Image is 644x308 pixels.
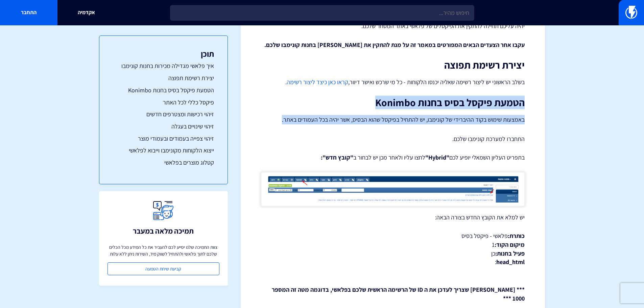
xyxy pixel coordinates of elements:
[261,232,525,266] p: פלאשי - פיקסל בסיס 1 כן :
[261,135,525,143] p: התחברו למערכת קונימבו שלכם.
[261,60,525,71] h2: יצירת רשימת תפוצה
[108,244,219,257] p: צוות התמיכה שלנו יסייע לכם להעביר את כל המידע מכל הכלים שלכם לתוך פלאשי ולהתחיל לשווק מיד, השירות...
[113,62,214,70] a: איך פלאשי מגדילה מכירות בחנות קונימבו
[425,153,449,161] strong: "Hybrid"
[113,110,214,119] a: זיהוי רכישות ומצטרפים חדשים
[113,86,214,95] a: הטמעת פיקסל בסיס בחנות Konimbo
[133,227,194,235] h3: תמיכה מלאה במעבר
[113,134,214,143] a: זיהוי צפייה בעמודים ובעמודי מוצר
[261,97,525,108] h2: הטמעת פיקסל בסיס בחנות Konimbo
[261,213,525,222] p: יש למלא את הקובץ החדש בצורה הבאה:
[508,232,525,240] strong: כותרת:
[113,98,214,107] a: פיקסל כללי לכל האתר
[285,78,348,86] a: קראו כאן כיצד ליצור רשימה.
[261,115,525,124] p: באמצעות שימוש בקוד ההיברידי של קונימבו, יש להתחיל בפיקסל שהוא הבסיס, אשר יהיה בכל העמודים באתר.
[113,146,214,155] a: ייצוא הלקוחות מקונימבו וייבוא לפלאשי
[321,153,353,161] strong: "קובץ חדש":
[264,41,525,49] strong: עקבו אחר הצעדים הבאים המפורטים במאמר זה על מנת להתקין את [PERSON_NAME] בחנות קונימבו שלכם.
[113,74,214,82] a: יצירת רשימת תפוצה
[108,262,219,275] a: קביעת שיחת הטמעה
[495,250,525,257] strong: פעיל בחנות:
[261,153,525,162] p: בתפריט העליון השמאלי יופיע לכם לחצו עליו ולאחר מכן יש לבחור ב
[496,258,525,266] strong: head_html
[495,241,525,248] strong: מיקום הקוד:
[261,77,525,87] p: בשלב הראשוני יש ליצור רשימה שאליה יכנסו הלקוחות - כל מי שרכש ואישר דיוור,
[113,122,214,131] a: זיהוי שינויים בעגלה
[113,49,214,58] h3: תוכן
[113,158,214,167] a: קטלוג מוצרים בפלאשי
[272,286,525,302] strong: *** [PERSON_NAME] שצריך לעדכן את ה ID של הרשימה הראשית שלכם בפלאשי, בדוגמה מטה זה המספר 1000 ***
[170,5,474,21] input: חיפוש מהיר...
